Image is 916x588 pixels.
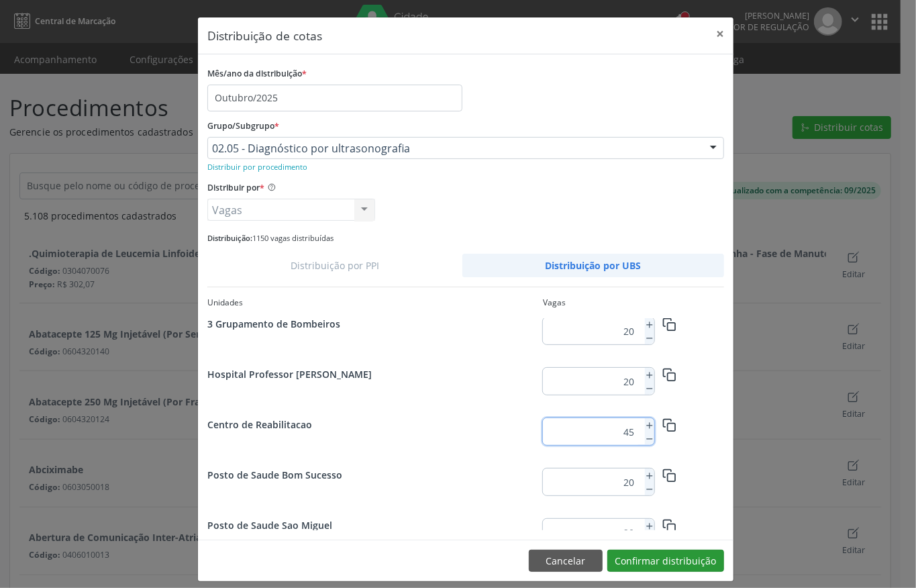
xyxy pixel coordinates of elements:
span: 02.05 - Diagnóstico por ultrasonografia [212,142,697,155]
small: 1150 vagas distribuídas [207,233,334,243]
button: Close [707,17,733,50]
h5: Distribuição de cotas [207,27,322,44]
a: Distribuir por procedimento [207,160,307,173]
small: Distribuir por procedimento [207,162,307,172]
label: Distribuir por [207,178,264,199]
span: Distribuição: [207,233,252,243]
div: Hospital Professor [PERSON_NAME] [207,367,543,381]
label: Grupo/Subgrupo [207,116,279,137]
button: Cancelar [529,550,603,573]
div: Vagas [543,297,566,309]
ion-icon: help circle outline [264,178,276,192]
button: Confirmar distribuição [607,550,724,573]
div: Posto de Saude Sao Miguel [207,518,543,532]
div: Posto de Saude Bom Sucesso [207,468,543,482]
div: Unidades [207,297,543,309]
div: Centro de Reabilitacao [207,418,543,432]
div: 3 Grupamento de Bombeiros [207,317,543,331]
a: Distribuição por UBS [462,254,725,277]
input: Selecione o mês/ano [207,85,462,111]
label: Mês/ano da distribuição [207,64,307,85]
a: Distribuição por PPI [207,254,462,277]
